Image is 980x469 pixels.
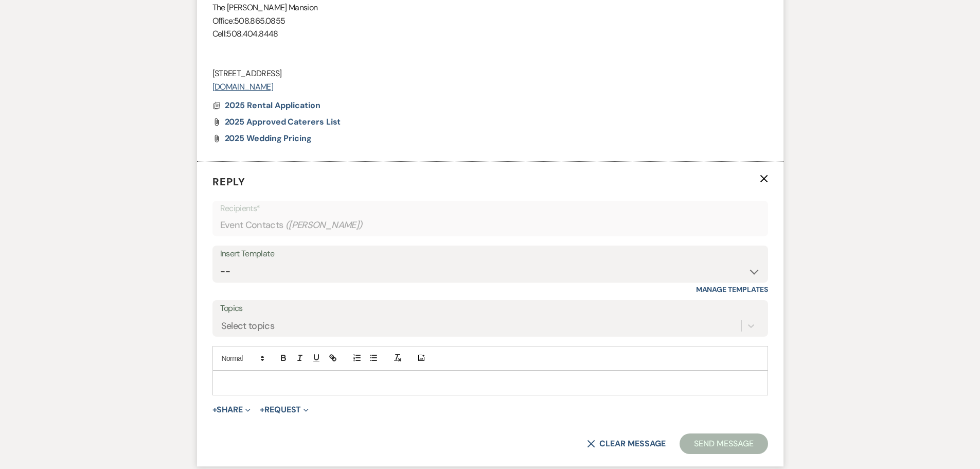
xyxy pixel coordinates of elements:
[587,440,665,448] button: Clear message
[225,99,323,112] button: 2025 Rental Application
[220,202,760,215] p: Recipients*
[212,175,245,188] span: Reply
[260,406,264,414] span: +
[225,133,312,144] span: 2025 Wedding Pricing
[212,68,282,79] span: [STREET_ADDRESS]
[221,319,275,333] div: Select topics
[212,15,235,26] span: Office:
[212,406,217,414] span: +
[260,406,309,414] button: Request
[220,301,760,316] label: Topics
[225,116,341,127] span: 2025 Approved Caterers List
[226,28,278,39] span: 508.404.8448
[212,2,318,13] span: The [PERSON_NAME] Mansion
[220,247,760,262] div: Insert Template
[234,15,285,26] span: 508.865.0855
[225,100,320,111] span: 2025 Rental Application
[696,285,768,294] a: Manage Templates
[212,81,274,92] a: [DOMAIN_NAME]
[286,218,363,232] span: ( [PERSON_NAME] )
[680,433,768,454] button: Send Message
[225,134,312,143] a: 2025 Wedding Pricing
[212,28,227,39] span: Cell:
[220,215,760,235] div: Event Contacts
[212,406,251,414] button: Share
[225,118,341,126] a: 2025 Approved Caterers List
